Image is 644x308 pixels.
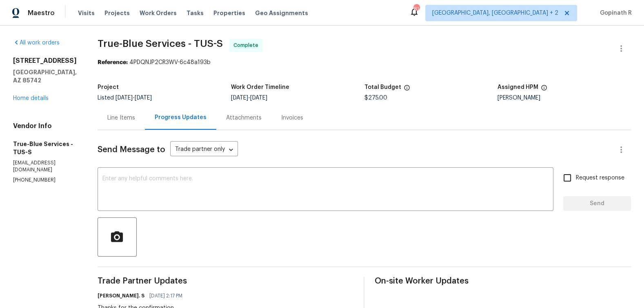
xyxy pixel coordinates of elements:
[13,177,78,184] p: [PHONE_NUMBER]
[155,113,207,122] div: Progress Updates
[255,9,308,17] span: Geo Assignments
[404,84,410,95] span: The total cost of line items that have been proposed by Opendoor. This sum includes line items th...
[170,143,238,157] div: Trade partner only
[13,160,78,173] p: [EMAIL_ADDRESS][DOMAIN_NAME]
[98,84,119,90] h5: Project
[13,95,49,101] a: Home details
[115,95,133,101] span: [DATE]
[115,95,152,101] span: -
[107,114,135,122] div: Line Items
[281,114,303,122] div: Invoices
[364,84,401,90] h5: Total Budget
[13,122,78,130] h4: Vendor Info
[541,84,547,95] span: The hpm assigned to this work order.
[13,40,60,46] a: All work orders
[250,95,267,101] span: [DATE]
[187,10,204,16] span: Tasks
[98,95,152,101] span: Listed
[413,5,419,13] div: 81
[233,41,262,49] span: Complete
[497,95,631,101] div: [PERSON_NAME]
[374,277,631,285] span: On-site Worker Updates
[98,58,631,66] div: 4PDQNJP2CR3WV-6c48a193b
[135,95,152,101] span: [DATE]
[140,9,177,17] span: Work Orders
[98,146,165,154] span: Send Message to
[576,174,624,182] span: Request response
[98,277,354,285] span: Trade Partner Updates
[231,95,248,101] span: [DATE]
[98,39,223,49] span: True-Blue Services - TUS-S
[497,84,538,90] h5: Assigned HPM
[213,9,245,17] span: Properties
[28,9,55,17] span: Maestro
[13,57,78,65] h2: [STREET_ADDRESS]
[78,9,95,17] span: Visits
[231,84,289,90] h5: Work Order Timeline
[13,140,78,156] h5: True-Blue Services - TUS-S
[432,9,558,17] span: [GEOGRAPHIC_DATA], [GEOGRAPHIC_DATA] + 2
[226,114,262,122] div: Attachments
[597,9,632,17] span: Gopinath R
[13,68,78,84] h5: [GEOGRAPHIC_DATA], AZ 85742
[149,292,182,300] span: [DATE] 2:17 PM
[231,95,267,101] span: -
[98,60,128,65] b: Reference:
[364,95,387,101] span: $275.00
[104,9,130,17] span: Projects
[98,292,144,300] h6: [PERSON_NAME]. S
